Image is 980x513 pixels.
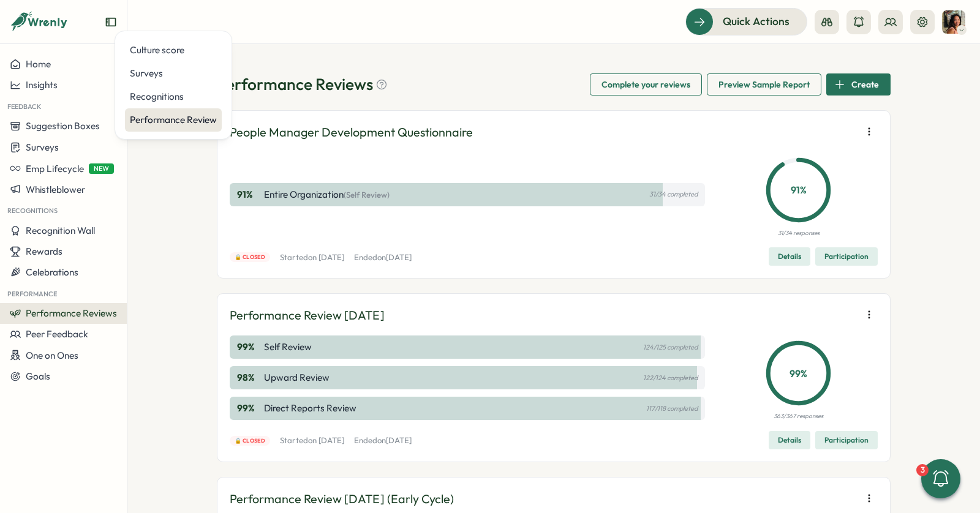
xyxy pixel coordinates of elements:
a: Culture score [125,39,222,62]
div: Surveys [130,67,217,80]
span: One on Ones [26,350,78,361]
p: 117/118 completed [646,405,698,413]
button: Expand sidebar [105,16,117,28]
span: Home [26,58,51,70]
span: Create [851,74,879,95]
span: Surveys [26,141,59,153]
button: Details [769,431,810,449]
p: Ended on [DATE] [354,435,412,446]
p: Entire Organization [264,188,390,201]
span: Rewards [26,245,62,257]
span: Whistleblower [26,184,85,195]
div: Recognitions [130,90,217,103]
img: Viveca Riley [942,10,965,34]
p: Self Review [264,340,312,354]
a: Surveys [125,62,222,85]
p: 363/367 responses [774,411,823,421]
p: 99 % [237,340,262,354]
p: 91 % [237,188,262,201]
p: 99 % [237,402,262,415]
span: 🔒 Closed [235,436,266,445]
p: 124/125 completed [643,343,698,351]
span: 🔒 Closed [235,253,266,261]
p: 31/34 completed [649,190,698,198]
span: Complete your reviews [601,74,690,95]
a: Performance Review [125,108,222,132]
span: NEW [89,163,114,174]
span: Details [778,432,801,449]
span: Preview Sample Report [718,74,810,95]
p: 91 % [769,182,828,198]
h1: Performance Reviews [217,73,388,95]
span: Quick Actions [723,13,790,29]
p: Ended on [DATE] [354,252,412,263]
p: Performance Review [DATE] (Early Cycle) [230,490,454,509]
span: Insights [26,79,58,91]
p: People Manager Development Questionnaire [230,123,473,142]
a: Recognitions [125,85,222,108]
p: 31/34 responses [778,228,820,238]
button: Participation [815,247,878,266]
button: Preview Sample Report [707,73,821,95]
button: 3 [921,459,960,498]
button: Create [826,73,891,95]
span: Participation [824,432,869,449]
p: Performance Review [DATE] [230,306,385,325]
button: Complete your reviews [590,73,702,95]
div: Performance Review [130,113,217,127]
span: Peer Feedback [26,328,88,340]
span: Participation [824,248,869,265]
span: Emp Lifecycle [26,163,84,174]
button: Details [769,247,810,266]
span: Celebrations [26,266,78,278]
p: Started on [DATE] [280,435,344,446]
span: Recognition Wall [26,225,95,236]
span: Performance Reviews [26,307,117,319]
span: Details [778,248,801,265]
p: 98 % [237,371,262,384]
button: Quick Actions [685,8,807,35]
p: Upward Review [264,371,330,384]
p: Started on [DATE] [280,252,344,263]
span: Suggestion Boxes [26,120,100,132]
div: 3 [916,464,929,476]
p: 122/124 completed [643,374,698,382]
p: 99 % [769,365,828,381]
p: Direct Reports Review [264,402,356,415]
button: Participation [815,431,878,449]
span: Goals [26,370,50,382]
span: (Self Review) [344,190,390,200]
div: Culture score [130,43,217,57]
